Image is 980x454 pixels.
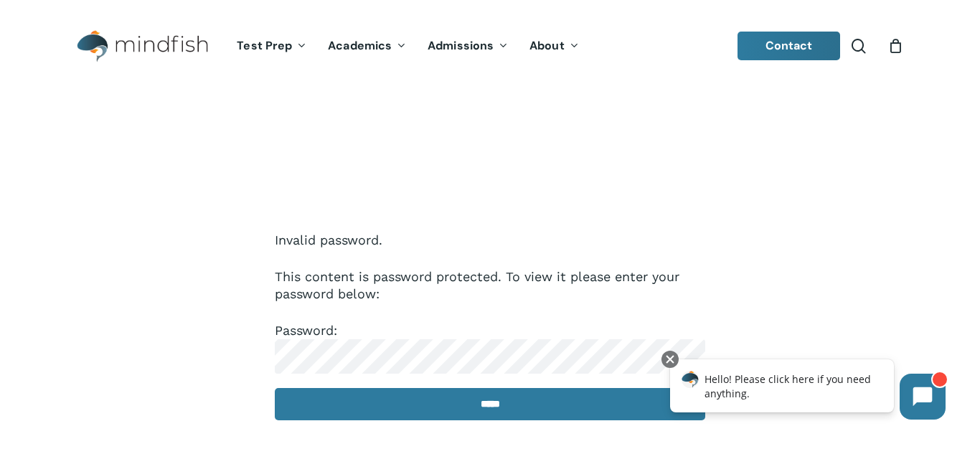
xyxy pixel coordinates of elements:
[237,38,292,53] span: Test Prep
[328,38,392,53] span: Academics
[529,38,565,53] span: About
[519,40,590,52] a: About
[887,38,903,54] a: Cart
[275,323,705,363] label: Password:
[417,40,519,52] a: Admissions
[428,38,494,53] span: Admissions
[738,32,841,60] a: Contact
[275,339,705,374] input: Password:
[226,19,589,73] nav: Main Menu
[765,38,813,53] span: Contact
[317,40,417,52] a: Academics
[275,268,705,322] p: This content is password protected. To view it please enter your password below:
[275,232,705,268] p: Invalid password.
[655,348,960,434] iframe: Chatbot
[57,19,923,73] header: Main Menu
[226,40,317,52] a: Test Prep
